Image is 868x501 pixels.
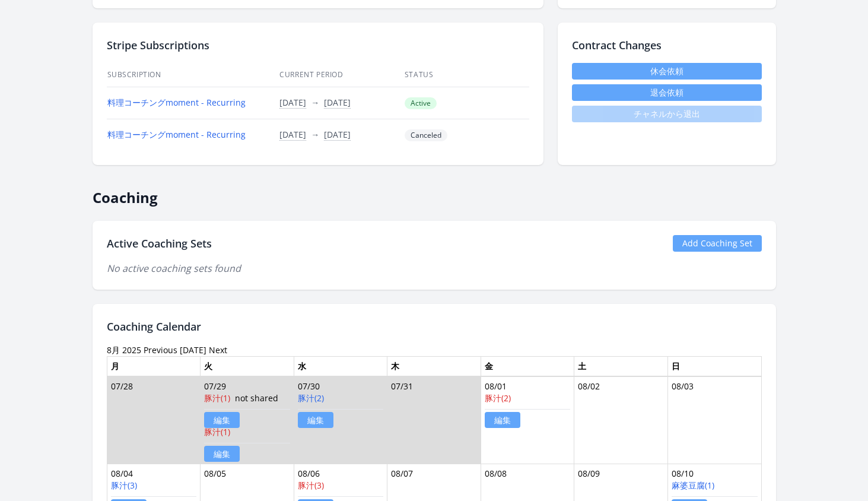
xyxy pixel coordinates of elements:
button: 退会依頼 [572,84,762,101]
span: → [311,129,319,140]
th: 水 [294,356,387,376]
a: Next [209,344,227,356]
a: 豚汁(1) [204,426,230,437]
span: Canceled [405,129,447,141]
a: [DATE] [180,344,206,356]
span: not shared [235,392,278,404]
a: 編集 [204,412,240,428]
td: 07/30 [294,376,387,464]
a: 豚汁(2) [485,392,511,404]
time: 8月 2025 [107,344,141,356]
p: No active coaching sets found [107,261,762,275]
td: 07/28 [107,376,201,464]
button: [DATE] [324,97,351,109]
a: 豚汁(1) [204,392,230,404]
button: [DATE] [324,129,351,141]
span: チャネルから退出 [572,106,762,122]
button: [DATE] [279,129,306,141]
h2: Contract Changes [572,37,762,53]
a: Add Coaching Set [673,235,762,252]
h2: Active Coaching Sets [107,235,212,252]
button: [DATE] [279,97,306,109]
a: 麻婆豆腐(1) [672,480,714,491]
td: 07/29 [201,376,294,464]
td: 08/02 [574,376,668,464]
a: 編集 [204,446,240,462]
td: 08/03 [667,376,761,464]
a: 休会依頼 [572,63,762,80]
th: Current Period [279,63,404,87]
th: 土 [574,356,668,376]
a: 豚汁(2) [298,392,324,404]
th: 金 [481,356,574,376]
a: 編集 [298,412,333,428]
th: Subscription [107,63,279,87]
h2: Coaching [93,179,776,207]
th: Status [404,63,529,87]
td: 08/01 [481,376,574,464]
a: Previous [144,344,177,356]
a: 豚汁(3) [298,480,324,491]
a: 編集 [485,412,520,428]
th: 日 [667,356,761,376]
a: 料理コーチングmoment - Recurring [107,97,246,108]
span: Active [405,97,437,109]
h2: Stripe Subscriptions [107,37,529,53]
th: 火 [201,356,294,376]
h2: Coaching Calendar [107,318,762,335]
th: 月 [107,356,201,376]
td: 07/31 [387,376,481,464]
a: 料理コーチングmoment - Recurring [107,129,246,140]
th: 木 [387,356,481,376]
a: 豚汁(3) [111,480,137,491]
span: → [311,97,319,108]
